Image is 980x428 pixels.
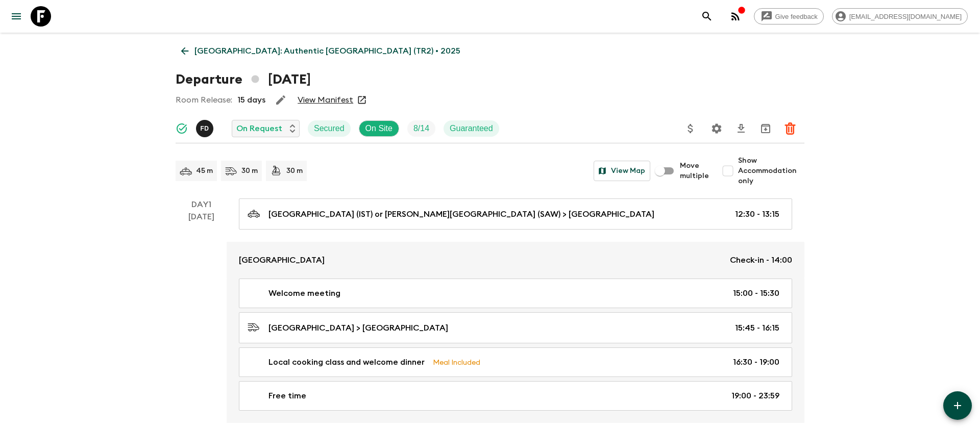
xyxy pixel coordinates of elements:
[268,356,425,368] p: Local cooking class and welcome dinner
[268,322,448,334] p: [GEOGRAPHIC_DATA] > [GEOGRAPHIC_DATA]
[227,242,804,279] a: [GEOGRAPHIC_DATA]Check-in - 14:00
[733,356,779,368] p: 16:30 - 19:00
[241,166,258,176] p: 30 m
[433,357,480,368] p: Meal Included
[706,118,727,139] button: Settings
[407,120,435,137] div: Trip Fill
[176,122,188,135] svg: Synced Successfully
[176,94,232,106] p: Room Release:
[176,69,311,90] h1: Departure [DATE]
[680,118,701,139] button: Update Price, Early Bird Discount and Costs
[754,8,824,24] a: Give feedback
[200,124,209,133] p: F D
[239,279,792,308] a: Welcome meeting15:00 - 15:30
[239,381,792,411] a: Free time19:00 - 23:59
[308,120,351,137] div: Secured
[6,6,27,27] button: menu
[844,13,967,20] span: [EMAIL_ADDRESS][DOMAIN_NAME]
[780,118,800,139] button: Delete
[735,322,779,334] p: 15:45 - 16:15
[365,122,393,135] p: On Site
[731,390,779,402] p: 19:00 - 23:59
[594,161,650,181] button: View Map
[194,45,460,57] p: [GEOGRAPHIC_DATA]: Authentic [GEOGRAPHIC_DATA] (TR2) • 2025
[188,211,214,423] div: [DATE]
[176,198,227,211] p: Day 1
[236,122,282,135] p: On Request
[239,198,792,230] a: [GEOGRAPHIC_DATA] (IST) or [PERSON_NAME][GEOGRAPHIC_DATA] (SAW) > [GEOGRAPHIC_DATA]12:30 - 13:15
[196,120,215,137] button: FD
[286,166,303,176] p: 30 m
[697,6,717,27] button: search adventures
[196,123,215,131] span: Fatih Develi
[770,13,823,20] span: Give feedback
[680,161,709,181] span: Move multiple
[738,156,804,186] span: Show Accommodation only
[413,122,429,135] p: 8 / 14
[268,287,340,299] p: Welcome meeting
[268,390,306,402] p: Free time
[176,41,466,61] a: [GEOGRAPHIC_DATA]: Authentic [GEOGRAPHIC_DATA] (TR2) • 2025
[755,118,776,139] button: Archive (Completed, Cancelled or Unsynced Departures only)
[239,312,792,343] a: [GEOGRAPHIC_DATA] > [GEOGRAPHIC_DATA]15:45 - 16:15
[832,8,968,24] div: [EMAIL_ADDRESS][DOMAIN_NAME]
[731,118,751,139] button: Download CSV
[735,208,779,220] p: 12:30 - 13:15
[359,120,399,137] div: On Site
[268,208,654,220] p: [GEOGRAPHIC_DATA] (IST) or [PERSON_NAME][GEOGRAPHIC_DATA] (SAW) > [GEOGRAPHIC_DATA]
[450,122,493,135] p: Guaranteed
[730,254,792,266] p: Check-in - 14:00
[314,122,345,135] p: Secured
[237,94,265,106] p: 15 days
[239,347,792,377] a: Local cooking class and welcome dinnerMeal Included16:30 - 19:00
[239,254,325,266] p: [GEOGRAPHIC_DATA]
[196,166,213,176] p: 45 m
[733,287,779,299] p: 15:00 - 15:30
[298,95,353,105] a: View Manifest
